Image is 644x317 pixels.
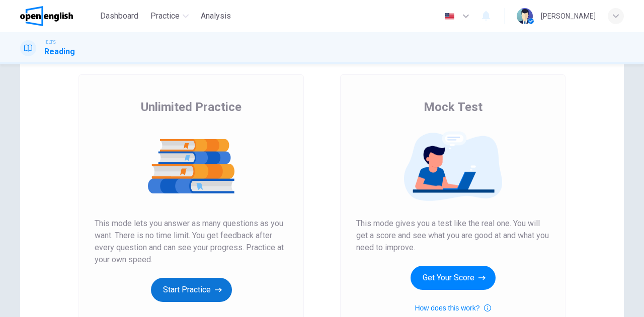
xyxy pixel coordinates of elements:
h1: Reading [44,46,75,58]
span: IELTS [44,39,56,46]
span: Practice [150,10,180,22]
button: Get Your Score [411,266,496,290]
span: This mode lets you answer as many questions as you want. There is no time limit. You get feedback... [95,218,288,266]
button: Practice [146,7,193,25]
span: Unlimited Practice [141,99,242,115]
img: Profile picture [517,8,533,24]
span: This mode gives you a test like the real one. You will get a score and see what you are good at a... [356,218,549,254]
div: [PERSON_NAME] [541,10,596,22]
button: Start Practice [151,278,232,302]
button: Analysis [197,7,235,25]
button: Dashboard [96,7,142,25]
span: Mock Test [424,99,482,115]
button: How does this work? [415,302,491,314]
img: OpenEnglish logo [20,6,73,26]
span: Analysis [201,10,231,22]
span: Dashboard [100,10,138,22]
img: en [443,13,456,20]
a: OpenEnglish logo [20,6,96,26]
